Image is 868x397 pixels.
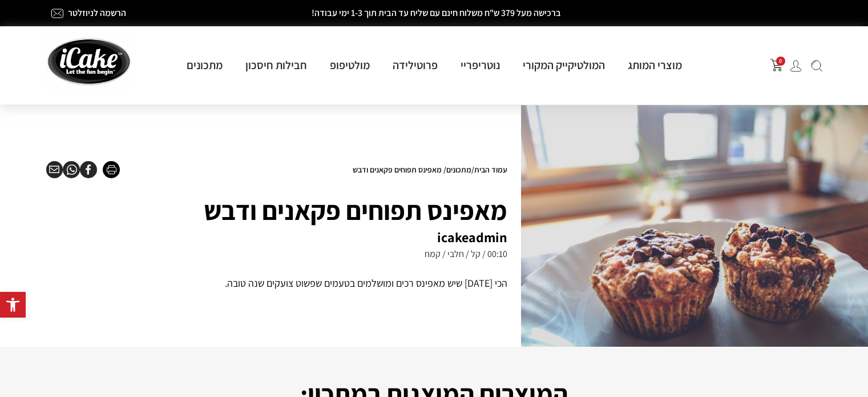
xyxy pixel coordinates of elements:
[46,161,63,178] div: שיתוף ב email
[175,58,234,73] a: מתכונים
[474,165,507,175] a: עמוד הבית
[482,250,507,259] h6: 00:10 /
[466,250,481,259] h6: קל /
[446,165,471,175] a: מתכונים
[63,161,80,178] div: שיתוף ב whatsapp
[68,7,126,19] a: הרשמה לניוזלטר
[80,161,97,178] div: שיתוף ב facebook
[46,230,507,244] h2: icakeadmin
[46,190,507,230] h1: מאפינס תפוחים פקאנים ודבש
[234,58,318,73] a: חבילות חיסכון
[46,276,507,291] div: הכי [DATE] שיש מאפינס רכים ומושלמים בטעמים שפשוט צועקים שנה טובה.
[353,165,507,174] nav: Breadcrumb
[770,59,783,71] button: פתח עגלת קניות צדדית
[770,59,783,71] img: shopping-cart.png
[425,250,441,259] h6: קמח
[449,58,511,73] a: נוטריפריי
[381,58,449,73] a: פרוטילידה
[214,9,659,18] h2: ברכישה מעל 379 ש"ח משלוח חינם עם שליח עד הבית תוך 1-3 ימי עבודה!
[776,57,785,66] span: 0
[616,58,693,73] a: מוצרי המותג
[318,58,381,73] a: מולטיפופ
[511,58,616,73] a: המולטיקייק המקורי
[442,250,464,259] h6: חלבי /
